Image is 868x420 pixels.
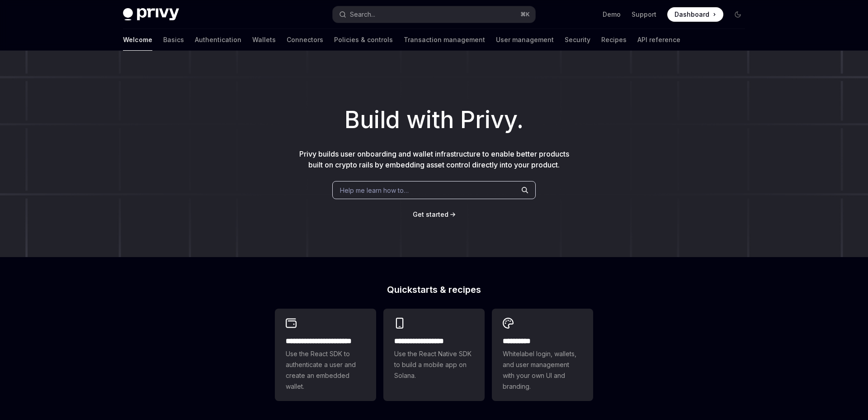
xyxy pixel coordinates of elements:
a: Dashboard [667,7,723,22]
div: Search... [350,9,375,20]
a: Wallets [252,29,276,51]
a: **** **** **** ***Use the React Native SDK to build a mobile app on Solana. [383,309,485,401]
span: Use the React SDK to authenticate a user and create an embedded wallet. [286,348,365,392]
a: Welcome [123,29,152,51]
h2: Quickstarts & recipes [275,285,593,294]
a: Demo [603,10,621,19]
span: Whitelabel login, wallets, and user management with your own UI and branding. [503,348,582,392]
img: dark logo [123,8,179,21]
button: Toggle dark mode [731,7,745,22]
a: **** *****Whitelabel login, wallets, and user management with your own UI and branding. [492,309,593,401]
span: Privy builds user onboarding and wallet infrastructure to enable better products built on crypto ... [299,149,569,169]
button: Search...⌘K [333,6,535,23]
a: Policies & controls [334,29,393,51]
a: Get started [413,210,448,219]
span: Use the React Native SDK to build a mobile app on Solana. [394,348,474,381]
span: Help me learn how to… [340,186,409,195]
a: Basics [163,29,184,51]
span: ⌘ K [520,11,530,18]
a: Connectors [287,29,323,51]
a: Transaction management [404,29,485,51]
a: User management [496,29,554,51]
a: Recipes [601,29,627,51]
a: Support [632,10,656,19]
a: API reference [637,29,680,51]
a: Authentication [195,29,241,51]
h1: Build with Privy. [14,102,854,138]
a: Security [565,29,590,51]
span: Get started [413,210,448,218]
span: Dashboard [675,10,709,19]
